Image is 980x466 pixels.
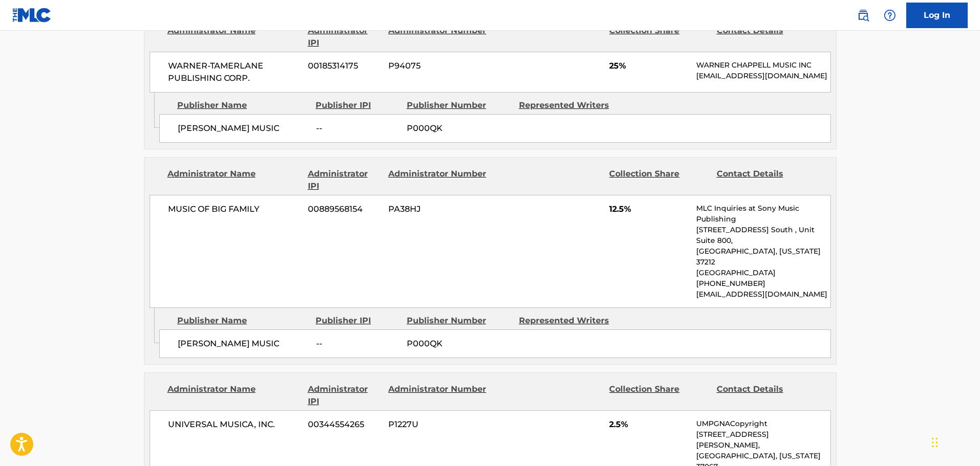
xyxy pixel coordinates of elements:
div: Administrator Number [388,168,488,192]
span: PA38HJ [388,203,488,215]
p: [STREET_ADDRESS][PERSON_NAME], [696,429,830,451]
span: P1227U [388,418,488,431]
p: [STREET_ADDRESS] South , Unit Suite 800, [696,225,830,246]
div: Collection Share [609,168,708,192]
span: -- [316,338,399,350]
div: Administrator Number [388,25,488,49]
iframe: Chat Widget [929,417,980,466]
img: search [857,9,869,21]
a: Log In [906,3,968,28]
span: [PERSON_NAME] MUSIC [178,338,308,350]
p: [GEOGRAPHIC_DATA] [696,268,830,278]
div: Publisher IPI [316,99,399,112]
div: Administrator Name [168,383,300,408]
span: UNIVERSAL MUSICA, INC. [168,418,301,431]
div: Administrator Name [168,168,300,192]
span: 00889568154 [308,203,381,215]
p: UMPGNACopyright [696,418,830,429]
div: Contact Details [717,25,816,49]
div: Contact Details [717,168,816,192]
div: Drag [932,427,938,458]
span: 25% [609,60,689,72]
span: WARNER-TAMERLANE PUBLISHING CORP. [168,60,301,84]
span: 00185314175 [308,60,381,72]
span: P000QK [407,122,511,135]
p: [GEOGRAPHIC_DATA], [US_STATE] 37212 [696,246,830,268]
span: 12.5% [609,203,689,215]
img: MLC Logo [12,8,52,23]
span: -- [316,122,399,135]
div: Collection Share [609,25,708,49]
span: 2.5% [609,418,689,431]
span: P94075 [388,60,488,72]
div: Administrator Number [388,383,488,408]
div: Publisher IPI [316,315,399,327]
span: 00344554265 [308,418,381,431]
span: MUSIC OF BIG FAMILY [168,203,301,215]
div: Administrator IPI [308,383,381,408]
p: [EMAIL_ADDRESS][DOMAIN_NAME] [696,71,830,81]
span: [PERSON_NAME] MUSIC [178,122,308,135]
div: Administrator IPI [308,25,381,49]
div: Administrator IPI [308,168,381,192]
span: P000QK [407,338,511,350]
p: MLC Inquiries at Sony Music Publishing [696,203,830,225]
div: Contact Details [717,383,816,408]
p: [PHONE_NUMBER] [696,278,830,289]
div: Administrator Name [168,25,300,49]
div: Publisher Number [407,315,511,327]
div: Publisher Name [177,315,308,327]
p: [EMAIL_ADDRESS][DOMAIN_NAME] [696,289,830,300]
div: Help [880,5,900,26]
div: Represented Writers [519,99,623,112]
p: WARNER CHAPPELL MUSIC INC [696,60,830,71]
div: Publisher Number [407,99,511,112]
img: help [884,9,896,21]
div: Represented Writers [519,315,623,327]
a: Public Search [853,5,873,26]
div: Publisher Name [177,99,308,112]
div: Collection Share [609,383,708,408]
